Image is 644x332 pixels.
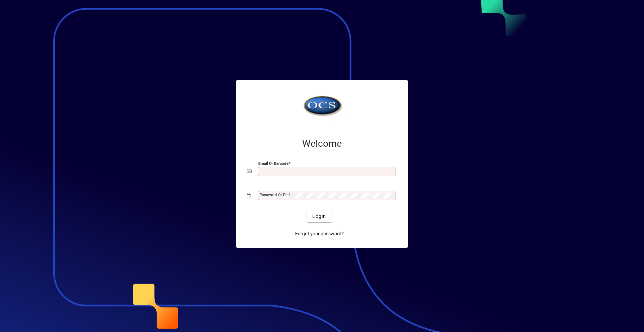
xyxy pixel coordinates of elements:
span: Login [312,213,326,220]
span: Forgot your password? [295,230,344,237]
mat-label: Password or Pin [260,192,288,197]
a: Forgot your password? [292,228,346,240]
h2: Welcome [247,138,397,149]
button: Login [307,210,331,222]
mat-label: Email or Barcode [258,161,288,166]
